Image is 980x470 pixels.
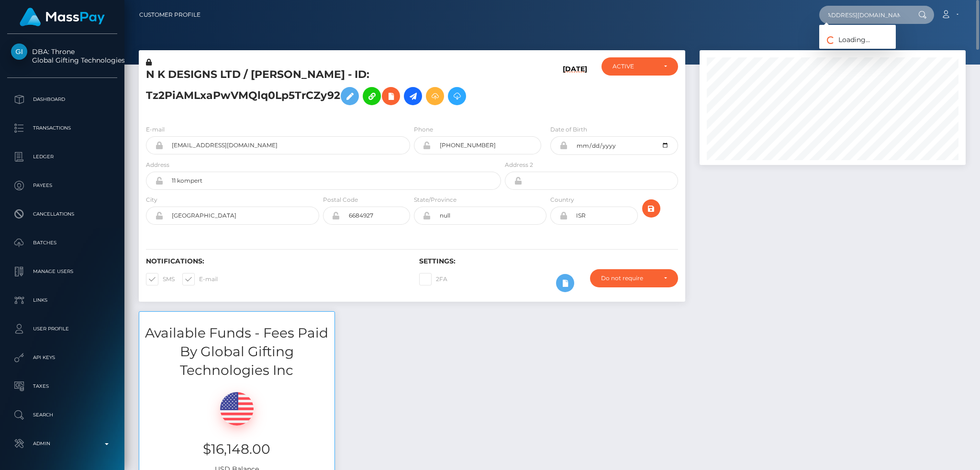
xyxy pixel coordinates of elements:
h5: N K DESIGNS LTD / [PERSON_NAME] - ID: Tz2PiAMLxaPwVMQlq0Lp5TrCZy92 [146,67,496,110]
img: MassPay Logo [20,8,105,26]
div: Do not require [601,274,656,282]
a: Manage Users [7,260,117,284]
button: ACTIVE [601,57,678,76]
label: Postal Code [323,196,358,204]
input: Search... [819,6,909,24]
p: Search [11,408,113,422]
span: DBA: Throne Global Gifting Technologies Inc [7,47,117,65]
img: USD.png [220,392,254,426]
label: Address 2 [505,161,533,169]
img: Global Gifting Technologies Inc [11,44,27,60]
p: Taxes [11,379,113,393]
label: Country [550,196,574,204]
span: Loading... [819,35,870,44]
a: Customer Profile [139,5,200,25]
a: Taxes [7,374,117,398]
p: Ledger [11,150,113,164]
p: Dashboard [11,92,113,107]
label: Address [146,161,169,169]
label: E-mail [182,273,218,285]
div: ACTIVE [612,63,656,70]
h6: Settings: [419,257,678,265]
label: E-mail [146,125,165,134]
a: Search [7,403,117,427]
p: Transactions [11,121,113,135]
a: Transactions [7,116,117,140]
p: Manage Users [11,264,113,279]
p: Admin [11,437,113,451]
label: 2FA [419,273,447,285]
a: Ledger [7,145,117,169]
a: User Profile [7,317,117,341]
a: Cancellations [7,202,117,226]
a: Links [7,288,117,312]
p: Cancellations [11,207,113,221]
p: Payees [11,178,113,193]
a: Dashboard [7,87,117,111]
p: Links [11,293,113,307]
a: Payees [7,174,117,197]
h6: Notifications: [146,257,405,265]
a: API Keys [7,346,117,370]
h3: $16,148.00 [146,440,327,459]
a: Initiate Payout [404,87,422,105]
a: Batches [7,231,117,255]
h3: Available Funds - Fees Paid By Global Gifting Technologies Inc [139,324,334,380]
p: API Keys [11,350,113,365]
a: Admin [7,432,117,456]
label: State/Province [414,196,457,204]
label: Date of Birth [550,125,587,134]
label: City [146,196,157,204]
h6: [DATE] [563,65,587,113]
p: Batches [11,236,113,250]
label: Phone [414,125,433,134]
label: SMS [146,273,175,285]
p: User Profile [11,322,113,336]
button: Do not require [590,269,678,287]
